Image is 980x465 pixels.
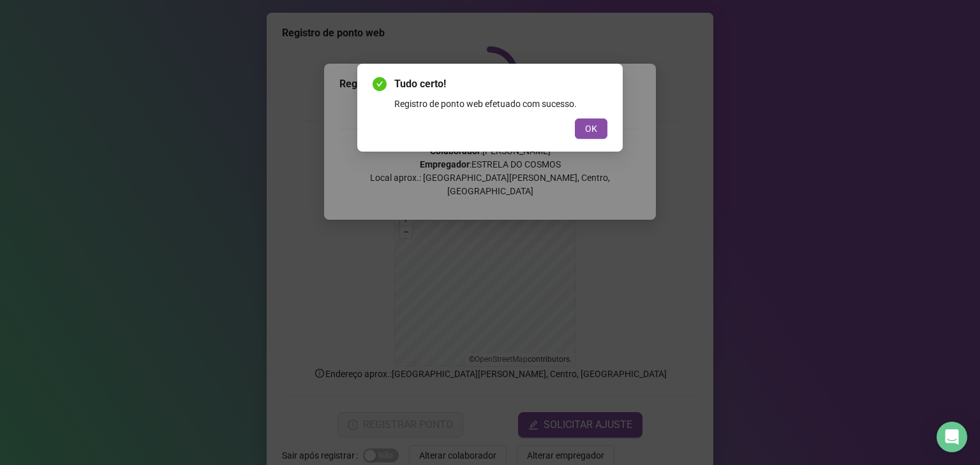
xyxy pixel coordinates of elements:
[585,122,597,136] span: OK
[373,77,387,91] span: check-circle
[937,422,967,452] div: Open Intercom Messenger
[575,118,607,139] button: OK
[394,76,607,92] span: Tudo certo!
[394,97,607,111] div: Registro de ponto web efetuado com sucesso.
